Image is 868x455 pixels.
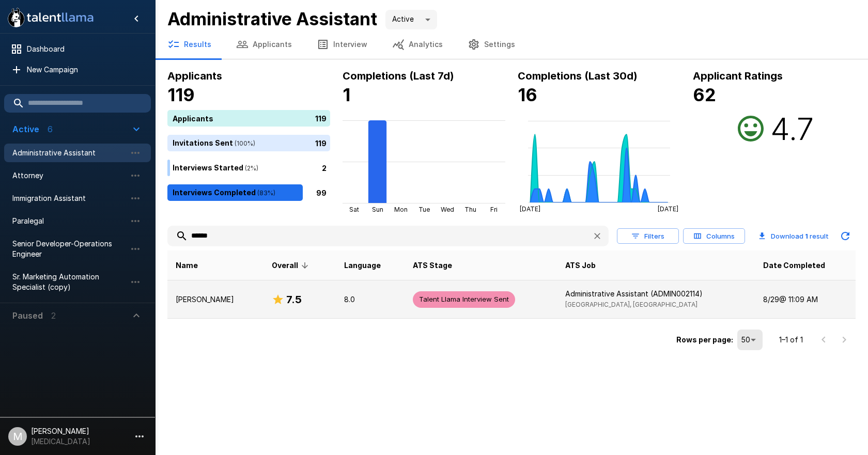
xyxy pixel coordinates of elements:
button: Interview [304,30,380,59]
span: ATS Stage [413,259,452,272]
b: Administrative Assistant [167,8,377,29]
button: Filters [617,228,679,244]
button: Results [155,30,224,59]
span: Date Completed [763,259,825,272]
tspan: [DATE] [520,205,540,213]
p: 8.0 [344,294,396,305]
b: Applicants [167,70,222,82]
tspan: Sat [349,206,359,213]
tspan: Tue [419,206,430,213]
span: Language [344,259,381,272]
tspan: Thu [464,206,476,213]
td: 8/29 @ 11:09 AM [755,280,856,319]
p: 119 [315,137,327,148]
p: Rows per page: [676,335,733,345]
b: 119 [167,84,195,105]
tspan: [DATE] [658,205,678,213]
tspan: Fri [490,206,498,213]
p: Administrative Assistant (ADMIN002114) [565,289,747,299]
p: 99 [316,187,327,198]
button: Applicants [224,30,304,59]
b: 1 [805,232,808,240]
b: 16 [518,84,537,105]
tspan: Mon [394,206,408,213]
p: [PERSON_NAME] [176,294,255,305]
button: Settings [455,30,528,59]
h2: 4.7 [770,110,814,147]
span: [GEOGRAPHIC_DATA], [GEOGRAPHIC_DATA] [565,301,698,308]
span: Talent Llama Interview Sent [413,294,515,304]
span: Overall [272,259,312,272]
b: 62 [693,84,716,105]
span: Name [176,259,198,272]
h6: 7.5 [286,291,302,308]
span: ATS Job [565,259,596,272]
p: 119 [315,113,327,123]
b: Completions (Last 30d) [518,70,638,82]
button: Download 1 result [754,226,833,246]
button: Columns [683,228,745,244]
p: 2 [322,162,327,173]
b: 1 [343,84,350,105]
p: 1–1 of 1 [779,335,803,345]
tspan: Sun [372,206,383,213]
b: Applicant Ratings [693,70,783,82]
tspan: Wed [441,206,454,213]
button: Analytics [380,30,455,59]
div: Active [385,10,437,29]
b: Completions (Last 7d) [343,70,454,82]
button: Updated Today - 10:21 AM [835,226,856,246]
div: 50 [737,330,763,350]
